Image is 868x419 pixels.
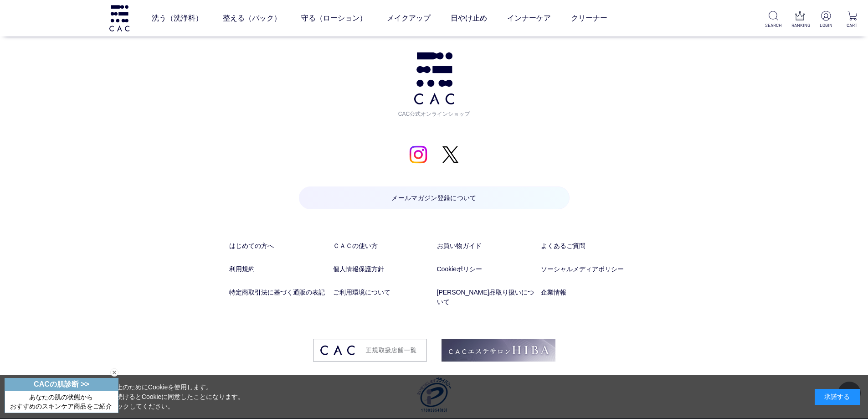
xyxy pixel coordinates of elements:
[541,241,639,251] a: よくあるご質問
[437,241,535,251] a: お買い物ガイド
[387,5,431,31] a: メイクアップ
[541,288,639,297] a: 企業情報
[791,22,808,29] p: RANKING
[507,5,551,31] a: インナーケア
[333,264,431,274] a: 個人情報保護方針
[343,35,355,42] a: アイ
[223,5,281,31] a: 整える（パック）
[817,11,834,29] a: LOGIN
[395,52,473,118] a: CAC公式オンラインショップ
[437,264,535,274] a: Cookieポリシー
[8,383,245,411] div: 当サイトでは、お客様へのサービス向上のためにCookieを使用します。 「承諾する」をクリックするか閲覧を続けるとCookieに同意したことになります。 詳細はこちらの をクリックしてください。
[844,22,861,29] p: CART
[301,5,367,31] a: 守る（ローション）
[313,339,427,362] img: footer_image03.png
[152,5,203,31] a: 洗う（洗浄料）
[815,389,860,405] div: 承諾する
[844,11,861,29] a: CART
[108,5,131,31] img: logo
[442,339,555,362] img: footer_image02.png
[299,186,570,209] a: メールマガジン登録について
[437,288,535,307] a: [PERSON_NAME]品取り扱いについて
[541,264,639,274] a: ソーシャルメディアポリシー
[571,5,607,31] a: クリーナー
[451,5,487,31] a: 日やけ止め
[395,104,473,118] span: CAC公式オンラインショップ
[229,241,328,251] a: はじめての方へ
[817,22,834,29] p: LOGIN
[765,22,782,29] p: SEARCH
[229,264,328,274] a: 利用規約
[432,35,451,42] a: リップ
[333,288,431,297] a: ご利用環境について
[371,35,416,42] a: フェイスカラー
[765,11,782,29] a: SEARCH
[791,11,808,29] a: RANKING
[308,35,327,42] a: ベース
[229,288,328,297] a: 特定商取引法に基づく通販の表記
[333,241,431,251] a: ＣＡＣの使い方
